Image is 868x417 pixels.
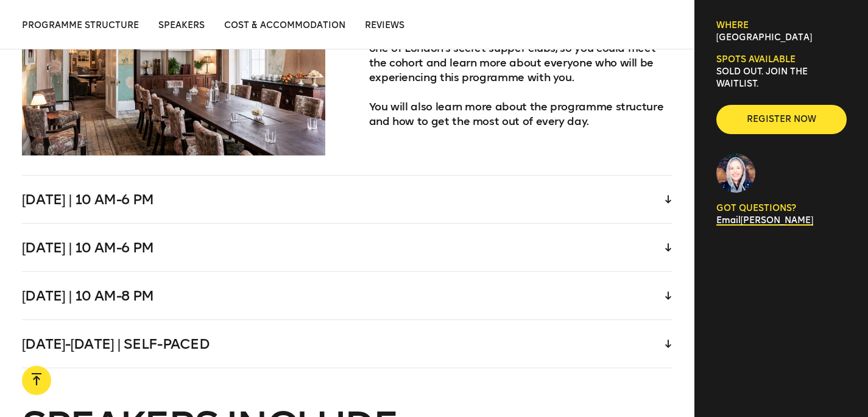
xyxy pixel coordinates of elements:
[22,320,673,368] div: [DATE]-[DATE] | Self-paced
[716,20,847,32] h6: Where
[716,215,814,226] a: Email[PERSON_NAME]
[158,20,205,30] span: Speakers
[716,202,847,215] p: GOT QUESTIONS?
[716,54,847,66] h6: Spots available
[716,66,847,90] p: SOLD OUT. Join the waitlist.
[716,105,847,134] button: Register now
[369,26,673,85] p: To kick off the programme, we will host a private dinner in one of London's secret supper clubs, ...
[736,113,827,126] span: Register now
[369,99,673,129] p: You will also learn more about the programme structure and how to get the most out of every day.
[716,32,847,44] p: [GEOGRAPHIC_DATA]
[22,20,139,30] span: Programme structure
[22,272,673,319] div: [DATE] | 10 am-8 pm
[22,224,673,271] div: [DATE] | 10 am-6 pm
[22,176,673,223] div: [DATE] | 10 am-6 pm
[224,20,345,30] span: Cost & Accommodation
[365,20,404,30] span: Reviews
